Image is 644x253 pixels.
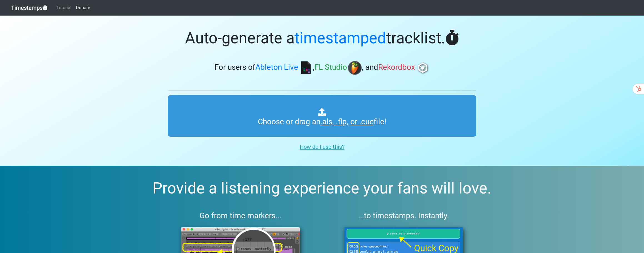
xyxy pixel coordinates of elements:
[331,211,476,220] h3: ...to timestamps. Instantly.
[300,143,345,150] u: How do I use this?
[11,2,48,13] a: Timestamps
[168,61,476,75] h3: For users of , , and
[314,63,347,72] span: FL Studio
[348,61,362,75] img: fl.png
[378,63,415,72] span: Rekordbox
[294,29,386,47] span: timestamped
[168,211,313,220] h3: Go from time markers...
[13,179,631,198] h2: Provide a listening experience your fans will love.
[255,63,298,72] span: Ableton Live
[299,61,313,75] img: ableton.png
[168,29,476,48] h1: Auto-generate a tracklist.
[74,2,92,13] a: Donate
[54,2,74,13] a: Tutorial
[416,61,430,75] img: rb.png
